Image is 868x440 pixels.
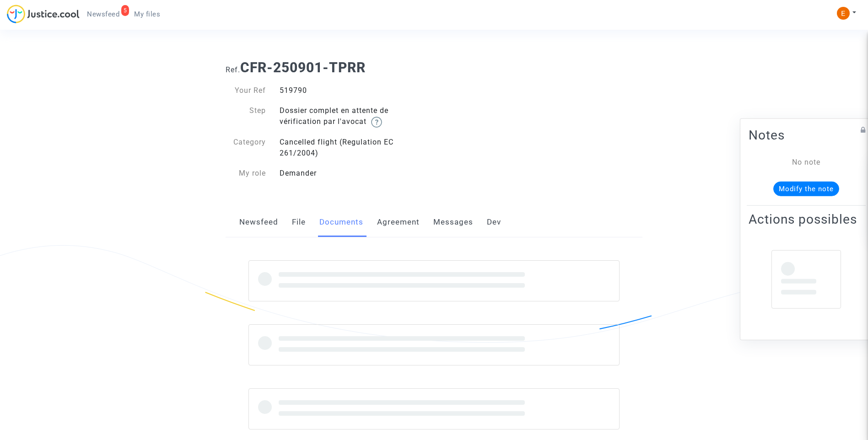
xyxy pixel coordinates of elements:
[121,5,129,16] div: 5
[80,7,127,21] a: 5Newsfeed
[773,182,839,196] button: Modify the note
[240,59,366,75] b: CFR-250901-TPRR
[219,137,273,159] div: Category
[433,207,473,237] a: Messages
[377,207,420,237] a: Agreement
[273,137,434,159] div: Cancelled flight (Regulation EC 261/2004)
[749,127,864,143] h2: Notes
[762,157,850,168] div: No note
[127,7,167,21] a: My files
[7,5,80,23] img: jc-logo.svg
[273,105,434,128] div: Dossier complet en attente de vérification par l'avocat
[219,168,273,179] div: My role
[226,65,240,74] span: Ref.
[273,85,434,96] div: 519790
[292,207,306,237] a: File
[219,105,273,128] div: Step
[487,207,501,237] a: Dev
[219,85,273,96] div: Your Ref
[319,207,363,237] a: Documents
[371,117,382,128] img: help.svg
[749,211,864,227] h2: Actions possibles
[273,168,434,179] div: Demander
[837,7,850,20] img: ACg8ocIeiFvHKe4dA5oeRFd_CiCnuxWUEc1A2wYhRJE3TTWt=s96-c
[87,10,119,18] span: Newsfeed
[134,10,160,18] span: My files
[239,207,278,237] a: Newsfeed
